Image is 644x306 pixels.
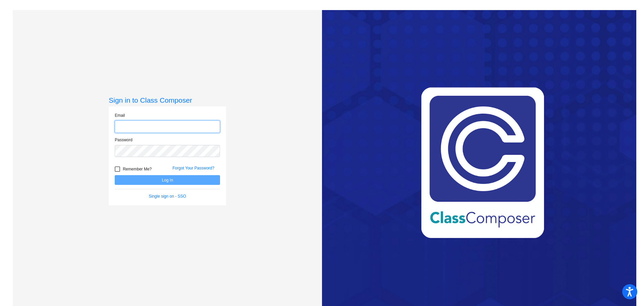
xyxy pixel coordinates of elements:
button: Log In [115,175,220,185]
a: Forgot Your Password? [172,166,214,170]
label: Email [115,112,125,118]
label: Password [115,137,132,143]
span: Remember Me? [123,165,152,173]
h3: Sign in to Class Composer [109,96,226,104]
a: Single sign on - SSO [149,194,186,199]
